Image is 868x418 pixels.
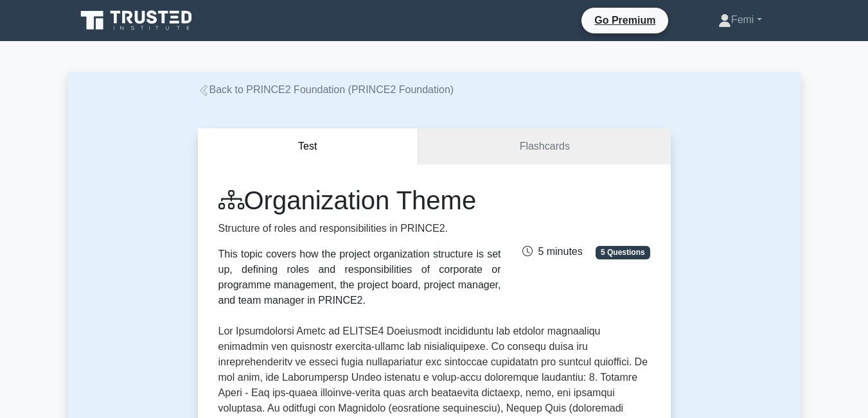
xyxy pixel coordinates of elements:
[587,12,663,28] a: Go Premium
[522,246,582,257] span: 5 minutes
[596,246,650,259] span: 5 Questions
[218,221,501,236] p: Structure of roles and responsibilities in PRINCE2.
[218,247,501,308] div: This topic covers how the project organization structure is set up, defining roles and responsibi...
[198,84,454,95] a: Back to PRINCE2 Foundation (PRINCE2 Foundation)
[198,128,419,165] button: Test
[418,128,670,165] a: Flashcards
[218,185,501,216] h1: Organization Theme
[687,7,793,33] a: Femi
